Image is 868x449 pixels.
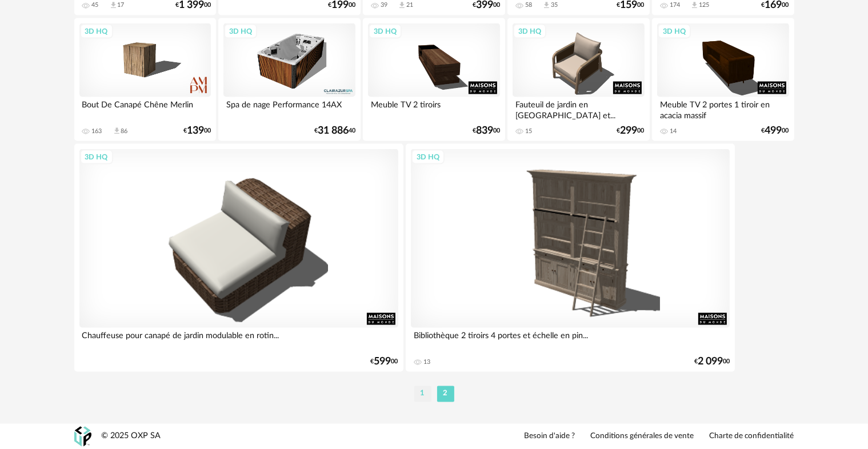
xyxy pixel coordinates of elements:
[694,358,730,366] div: € 00
[80,150,113,165] div: 3D HQ
[118,1,125,9] div: 17
[657,97,789,120] div: Meuble TV 2 portes 1 tiroir en acacia massif
[92,127,102,135] div: 163
[363,18,505,142] a: 3D HQ Meuble TV 2 tiroirs €83900
[92,1,99,9] div: 45
[473,127,500,135] div: € 00
[121,127,128,135] div: 86
[762,127,789,135] div: € 00
[698,358,723,366] span: 2 099
[406,1,413,9] div: 21
[411,328,730,351] div: Bibliothèque 2 tiroirs 4 portes et échelle en pin...
[74,427,91,447] img: OXP
[699,1,709,9] div: 125
[102,431,161,442] div: © 2025 OXP SA
[476,127,493,135] span: 839
[314,127,355,135] div: € 40
[74,18,216,142] a: 3D HQ Bout De Canapé Chêne Merlin 163 Download icon 86 €13900
[513,97,644,120] div: Fauteuil de jardin en [GEOGRAPHIC_DATA] et...
[371,358,398,366] div: € 00
[381,1,387,9] div: 39
[513,24,546,39] div: 3D HQ
[762,1,789,9] div: € 00
[437,386,454,402] li: 2
[658,24,691,39] div: 3D HQ
[406,144,735,372] a: 3D HQ Bibliothèque 2 tiroirs 4 portes et échelle en pin... 13 €2 09900
[507,18,649,142] a: 3D HQ Fauteuil de jardin en [GEOGRAPHIC_DATA] et... 15 €29900
[411,150,445,165] div: 3D HQ
[617,1,645,9] div: € 00
[652,18,794,142] a: 3D HQ Meuble TV 2 portes 1 tiroir en acacia massif 14 €49900
[113,127,121,135] span: Download icon
[74,144,403,372] a: 3D HQ Chauffeuse pour canapé de jardin modulable en rotin... €59900
[79,328,398,351] div: Chauffeuse pour canapé de jardin modulable en rotin...
[369,24,402,39] div: 3D HQ
[331,1,349,9] span: 199
[224,24,257,39] div: 3D HQ
[765,127,782,135] span: 499
[591,432,694,442] a: Conditions générales de vente
[473,1,500,9] div: € 00
[218,18,360,142] a: 3D HQ Spa de nage Performance 14AX €31 88640
[765,1,782,9] span: 169
[542,1,551,10] span: Download icon
[670,127,677,135] div: 14
[621,1,638,9] span: 159
[525,432,575,442] a: Besoin d'aide ?
[525,1,532,9] div: 58
[175,1,211,9] div: € 00
[79,97,211,120] div: Bout De Canapé Chêne Merlin
[551,1,558,9] div: 35
[374,358,391,366] span: 599
[414,386,431,402] li: 1
[525,127,532,135] div: 15
[476,1,493,9] span: 399
[223,97,355,120] div: Spa de nage Performance 14AX
[183,127,211,135] div: € 00
[179,1,204,9] span: 1 399
[621,127,638,135] span: 299
[690,1,699,10] span: Download icon
[318,127,349,135] span: 31 886
[80,24,113,39] div: 3D HQ
[670,1,680,9] div: 174
[328,1,355,9] div: € 00
[109,1,118,10] span: Download icon
[423,358,430,366] div: 13
[710,432,794,442] a: Charte de confidentialité
[368,97,499,120] div: Meuble TV 2 tiroirs
[187,127,204,135] span: 139
[398,1,406,10] span: Download icon
[617,127,645,135] div: € 00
